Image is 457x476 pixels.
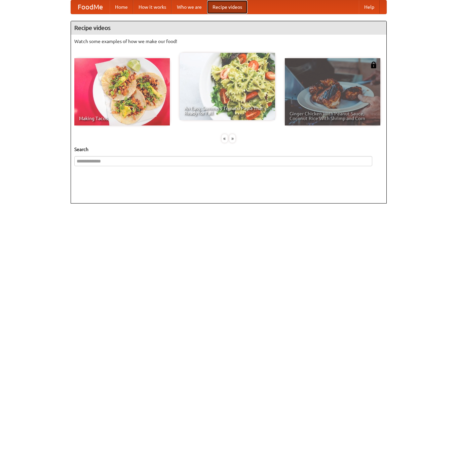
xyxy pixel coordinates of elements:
a: How it works [133,0,172,14]
h4: Recipe videos [71,21,386,35]
a: FoodMe [71,0,110,14]
div: « [222,134,228,143]
a: Home [110,0,133,14]
div: » [229,134,235,143]
span: An Easy, Summery Tomato Pasta That's Ready for Fall [184,106,270,115]
h5: Search [74,146,383,153]
img: 483408.png [370,62,377,68]
a: Making Tacos [74,58,170,125]
p: Watch some examples of how we make our food! [74,38,383,45]
span: Making Tacos [79,116,165,121]
a: Who we are [172,0,207,14]
a: Recipe videos [207,0,247,14]
a: Help [359,0,380,14]
a: An Easy, Summery Tomato Pasta That's Ready for Fall [180,53,275,120]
